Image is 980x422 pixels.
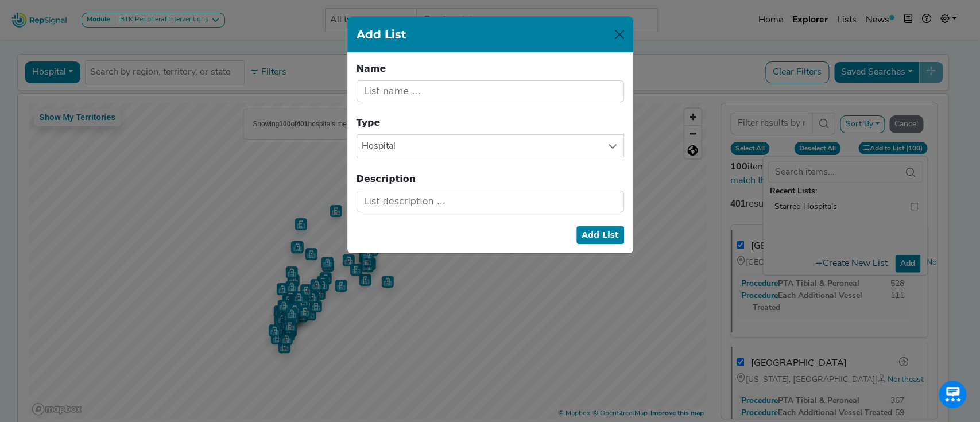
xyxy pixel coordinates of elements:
label: Name [357,62,386,76]
button: Add List [576,226,624,244]
label: Description [357,172,416,186]
h1: Add List [357,26,406,43]
label: Type [357,116,381,130]
input: List name ... [357,80,624,102]
button: Close [610,25,629,44]
span: Hospital [357,135,602,158]
input: List description ... [357,191,624,212]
